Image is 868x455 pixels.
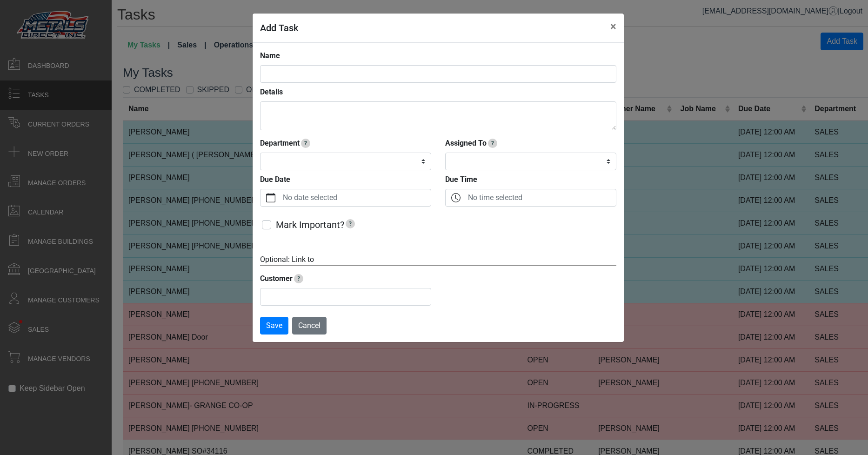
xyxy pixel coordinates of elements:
button: Save [260,317,288,335]
strong: Assigned To [445,139,487,147]
label: No date selected [281,189,431,206]
span: Track who this task is assigned to [488,139,497,148]
strong: Due Date [260,175,290,184]
label: No time selected [466,189,616,206]
strong: Name [260,51,280,60]
button: calendar [260,189,281,206]
strong: Department [260,139,300,147]
strong: Due Time [445,175,477,184]
div: Optional: Link to [260,254,616,266]
span: Selecting a department will automatically assign to an employee in that department [301,139,310,148]
svg: clock [451,193,461,202]
span: Start typing to pull up a list of customers. You must select a customer from the list. [294,274,303,283]
button: Close [603,13,624,40]
strong: Details [260,87,283,96]
button: clock [446,189,466,206]
label: Mark Important? [276,218,356,232]
span: Marking a task as important will make it show up at the top of task lists [346,219,355,228]
span: Save [266,321,282,330]
svg: calendar [266,193,275,202]
h5: Add Task [260,21,298,35]
button: Cancel [292,317,327,335]
strong: Customer [260,274,293,283]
